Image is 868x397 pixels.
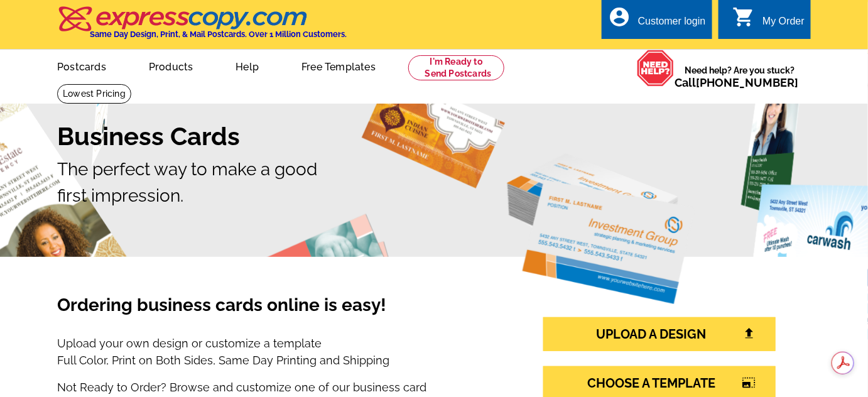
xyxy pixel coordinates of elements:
i: photo_size_select_large [742,377,756,388]
p: The perfect way to make a good first impression. [57,156,811,209]
a: Postcards [37,51,126,80]
div: Customer login [638,16,706,33]
h3: Ordering business cards online is easy! [57,295,489,330]
a: UPLOAD A DESIGN [543,317,776,351]
a: Help [215,51,279,80]
i: shopping_cart [732,6,755,28]
a: shopping_cart My Order [732,14,805,30]
span: Need help? Are you stuck? [675,64,805,89]
span: Call [675,76,798,89]
a: [PHONE_NUMBER] [696,76,798,89]
a: Products [129,51,214,80]
i: account_circle [608,6,631,28]
p: Upload your own design or customize a template Full Color, Print on Both Sides, Same Day Printing... [57,335,489,369]
img: help [637,50,675,87]
h4: Same Day Design, Print, & Mail Postcards. Over 1 Million Customers. [90,30,347,39]
a: account_circle Customer login [608,14,706,30]
a: Free Templates [281,51,396,80]
img: investment-group.png [507,153,695,304]
a: Same Day Design, Print, & Mail Postcards. Over 1 Million Customers. [57,15,347,39]
div: My Order [762,16,805,33]
h1: Business Cards [57,121,811,151]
